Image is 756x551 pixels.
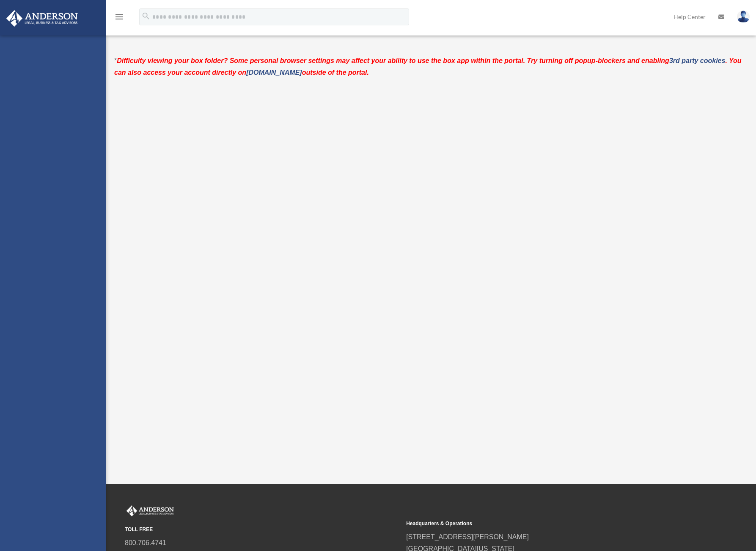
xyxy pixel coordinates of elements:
img: User Pic [737,11,750,23]
small: TOLL FREE [125,525,400,534]
strong: Difficulty viewing your box folder? Some personal browser settings may affect your ability to use... [114,57,742,76]
img: Anderson Advisors Platinum Portal [4,10,80,27]
small: Headquarters & Operations [406,519,682,528]
img: Anderson Advisors Platinum Portal [125,505,176,516]
a: [STREET_ADDRESS][PERSON_NAME] [406,533,529,540]
a: 3rd party cookies [669,57,726,64]
a: 800.706.4741 [125,539,166,546]
i: menu [114,12,124,22]
a: menu [114,15,124,22]
i: search [141,11,151,21]
a: [DOMAIN_NAME] [246,69,302,76]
